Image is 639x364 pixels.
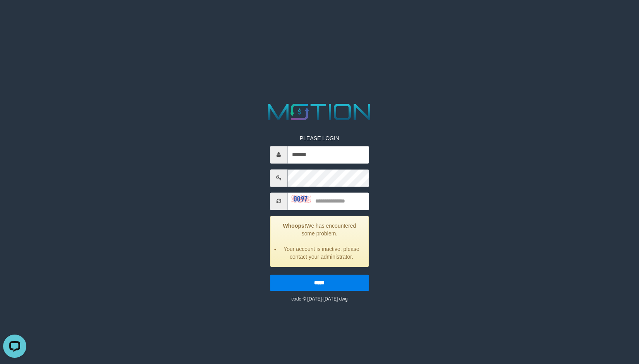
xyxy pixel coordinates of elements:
[3,3,26,26] button: Open LiveChat chat widget
[264,101,376,123] img: MOTION_logo.png
[280,245,362,261] li: Your account is inactive, please contact your administrator.
[270,134,369,142] p: PLEASE LOGIN
[270,216,369,267] div: We has encountered some problem.
[291,296,347,302] small: code © [DATE]-[DATE] dwg
[291,195,311,203] img: captcha
[283,223,306,229] strong: Whoops!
